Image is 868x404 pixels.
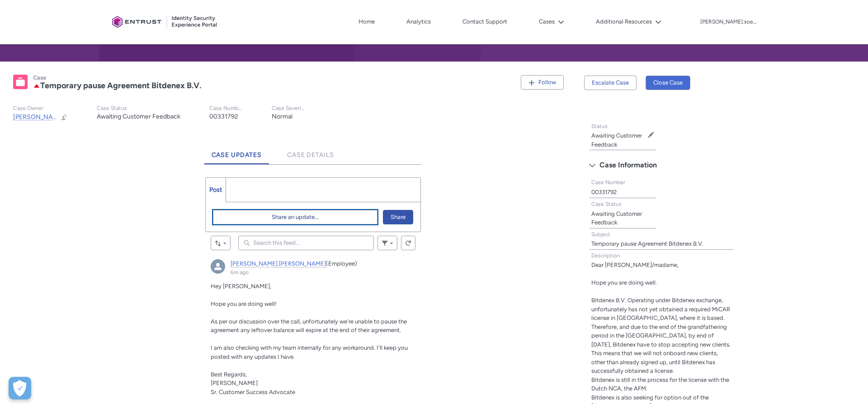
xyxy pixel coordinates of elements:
lightning-formatted-text: Awaiting Customer Feedback [97,113,180,120]
span: [PERSON_NAME].[PERSON_NAME] [13,113,116,121]
a: Analytics, opens in new tab [404,15,433,29]
button: Share an update... [213,210,378,224]
a: Case Updates [204,139,269,164]
div: srishti.sehgal [211,259,225,274]
lightning-formatted-text: Temporary pause Agreement Bitdenex B.V. [591,240,703,247]
records-entity-label: Case [33,74,46,81]
button: Additional Resources [594,15,664,29]
span: Share [391,210,406,224]
a: Post [206,178,226,202]
lightning-formatted-text: Awaiting Customer Feedback [591,132,642,148]
p: Case Owner [13,105,68,112]
button: Edit Status [647,131,655,138]
span: Best Regards, [211,371,247,378]
div: Chatter Publisher [205,177,421,232]
input: Search this feed... [238,236,374,250]
span: (Employee) [326,260,357,267]
button: Escalate Case [584,76,637,90]
button: Change Owner [61,113,68,121]
span: Case Status [591,201,622,207]
span: Hey [PERSON_NAME], [211,283,271,290]
lightning-formatted-text: 00331792 [209,113,238,120]
span: Case Number [591,179,625,185]
a: 6m ago [231,269,249,276]
span: I am also checking with my team internally for any workaround. I'll keep you posted with any upda... [211,344,408,360]
lightning-formatted-text: Temporary pause Agreement Bitdenex B.V. [40,81,201,90]
a: Case Details [280,139,341,164]
div: Cookie Preferences [9,377,31,399]
a: Contact Support [460,15,509,29]
lightning-formatted-text: Awaiting Customer Feedback [591,210,642,226]
p: Case Status [97,105,180,112]
span: Case Updates [212,151,262,159]
a: Home [356,15,377,29]
lightning-formatted-text: 00331792 [591,189,617,195]
p: Case Severity [272,105,305,112]
button: Refresh this feed [401,236,415,250]
span: Share an update... [272,210,319,224]
span: Case Details [287,151,334,159]
lightning-formatted-text: Normal [272,113,292,120]
p: Case Number [209,105,243,112]
button: Case Information [585,158,739,172]
span: As per our discussion over the call, unfortunately we're unable to pause the agreement any leftov... [211,318,407,334]
p: [PERSON_NAME].soemai [700,19,759,25]
span: Post [209,186,222,194]
button: Share [383,210,413,224]
span: Status [591,123,608,129]
span: Follow [538,79,556,86]
button: Close Case [646,76,690,90]
span: Case Information [599,158,657,172]
lightning-icon: Escalated [33,81,40,90]
button: Open Preferences [9,377,31,399]
button: Cases [537,15,566,29]
span: [PERSON_NAME] [211,380,258,386]
a: [PERSON_NAME].[PERSON_NAME] [231,260,326,267]
img: External User - srishti.sehgal (Onfido) [211,259,225,274]
span: Subject [591,231,610,238]
span: Sr. Customer Success Advocate [211,389,295,395]
span: Hope you are doing well! [211,300,277,307]
button: User Profile dennis.soemai [700,17,759,26]
span: Description [591,252,620,259]
button: Follow [521,75,564,90]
